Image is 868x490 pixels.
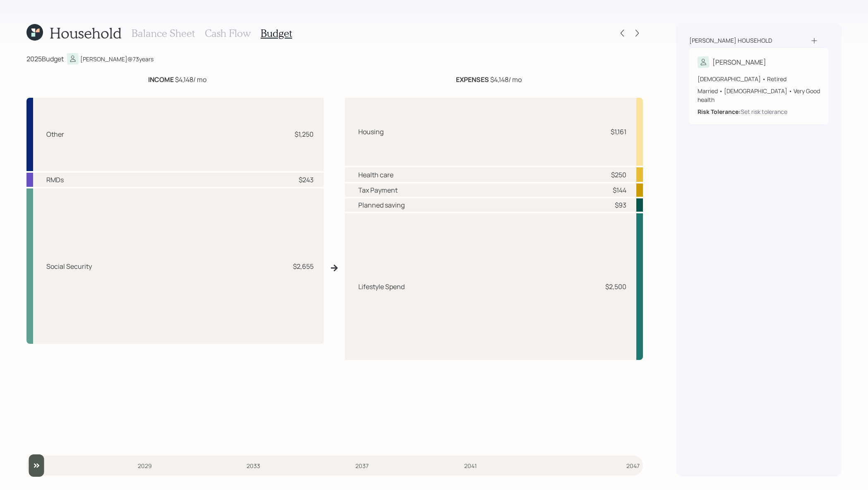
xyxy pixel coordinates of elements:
[295,129,314,139] div: $1,250
[698,75,820,83] div: [DEMOGRAPHIC_DATA] • Retired
[293,261,314,271] div: $2,655
[358,200,405,210] div: Planned saving
[712,57,766,67] div: [PERSON_NAME]
[456,75,522,84] div: $4,148 / mo
[613,185,626,195] div: $144
[50,24,122,42] h1: Household
[358,185,398,195] div: Tax Payment
[358,170,393,180] div: Health care
[148,75,206,84] div: $4,148 / mo
[299,175,314,185] div: $243
[148,75,174,84] b: INCOME
[698,87,820,104] div: Married • [DEMOGRAPHIC_DATA] • Very Good health
[205,27,251,39] h3: Cash Flow
[26,54,64,64] div: 2025 Budget
[611,127,626,137] div: $1,161
[611,170,626,180] div: $250
[46,129,64,139] div: Other
[132,27,195,39] h3: Balance Sheet
[46,175,64,185] div: RMDs
[358,127,384,137] div: Housing
[46,261,92,271] div: Social Security
[741,107,787,116] div: Set risk tolerance
[80,55,153,63] div: [PERSON_NAME] @ 73 years
[689,36,772,45] div: [PERSON_NAME] household
[358,282,405,292] div: Lifestyle Spend
[615,200,626,210] div: $93
[698,108,741,116] b: Risk Tolerance:
[261,27,292,39] h3: Budget
[456,75,489,84] b: EXPENSES
[605,282,626,292] div: $2,500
